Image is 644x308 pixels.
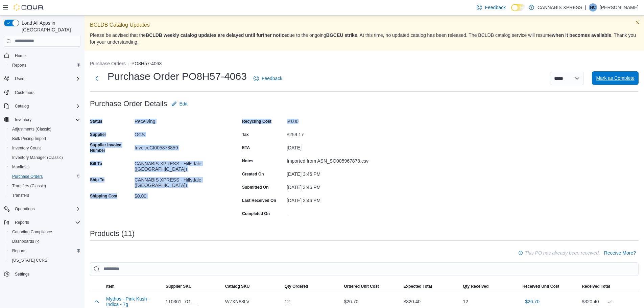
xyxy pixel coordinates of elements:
input: Dark Mode [511,4,525,11]
button: Dismiss this callout [633,18,641,26]
button: Mark as Complete [592,71,639,85]
h3: Purchase Order Details [90,100,167,108]
span: Load All Apps in [GEOGRAPHIC_DATA] [19,20,80,33]
button: Next [90,72,103,85]
a: Canadian Compliance [9,228,55,236]
button: Reports [12,218,32,227]
span: Reports [9,247,80,255]
p: | [585,3,586,11]
button: Inventory Count [7,143,83,153]
strong: when it becomes available [552,32,611,38]
p: [PERSON_NAME] [600,3,639,11]
span: Manifests [9,163,80,171]
span: Manifests [12,164,29,170]
a: Purchase Orders [9,172,46,181]
span: Operations [15,206,35,212]
div: OCS [135,129,225,137]
div: $320.40 [582,298,636,306]
span: Ordered Unit Cost [344,284,379,289]
button: [US_STATE] CCRS [7,256,83,265]
span: Expected Total [403,284,432,289]
span: Received Total [582,284,610,289]
button: Users [1,74,83,84]
button: Transfers [7,191,83,200]
div: [DATE] [287,142,377,150]
span: Reports [12,218,80,227]
button: Operations [12,205,38,213]
span: Inventory Manager (Classic) [12,155,63,160]
span: Item [106,284,115,289]
button: Edit [169,97,190,111]
div: [DATE] 3:46 PM [287,195,377,203]
button: Manifests [7,162,83,172]
label: Ship To [90,177,104,183]
div: CANNABIS XPRESS - Hillsdale ([GEOGRAPHIC_DATA]) [135,174,225,188]
label: Last Received On [242,198,276,203]
div: Nathan Chan [589,3,597,11]
span: Receive More? [604,250,636,256]
label: Status [90,119,102,124]
span: Inventory [12,116,80,124]
span: Transfers [9,191,80,199]
span: Purchase Orders [9,172,80,181]
span: 110361_7G___ [166,298,198,306]
span: Canadian Compliance [9,228,80,236]
span: Washington CCRS [9,256,80,264]
a: Settings [12,270,32,278]
a: Manifests [9,163,32,171]
a: Transfers [9,191,32,199]
label: Shipping Cost [90,193,117,199]
button: Purchase Orders [90,61,126,66]
p: This PO has already been received. [525,249,600,257]
a: Reports [9,61,29,69]
span: Feedback [485,4,505,11]
span: Canadian Compliance [12,229,52,235]
p: BCLDB Catalog Updates [90,21,639,29]
span: Adjustments (Classic) [12,126,51,132]
span: Qty Ordered [285,284,308,289]
span: Transfers [12,193,29,198]
a: Customers [12,89,37,97]
span: Received Unit Cost [522,284,559,289]
button: Received Total [579,281,639,292]
a: Adjustments (Classic) [9,125,54,133]
div: Receiving [135,116,225,124]
span: Reports [12,248,26,254]
button: Purchase Orders [7,172,83,181]
strong: BCLDB weekly catalog updates are delayed until further notice [146,32,287,38]
span: Bulk Pricing Import [9,135,80,143]
label: Tax [242,132,249,137]
h3: Products (11) [90,230,135,238]
a: Reports [9,247,29,255]
div: - [287,208,377,216]
div: $0.00 [287,116,377,124]
span: Purchase Orders [12,174,43,179]
a: Dashboards [9,237,42,245]
button: Reports [7,246,83,256]
button: Settings [1,269,83,279]
span: Dashboards [9,237,80,245]
button: Bulk Pricing Import [7,134,83,143]
span: Feedback [262,75,282,82]
span: Inventory [15,117,31,122]
label: Submitted On [242,185,269,190]
button: Inventory [1,115,83,124]
span: Users [15,76,25,81]
div: InvoiceCI005878859 [135,142,225,150]
button: Qty Received [460,281,520,292]
span: Settings [15,271,29,277]
a: Feedback [251,72,285,85]
div: $0.00 [135,191,225,199]
span: Qty Received [463,284,488,289]
span: Settings [12,270,80,278]
button: Receive More? [601,246,639,260]
button: Catalog SKU [222,281,282,292]
button: Transfers (Classic) [7,181,83,191]
span: Inventory Count [12,145,41,151]
span: Home [15,53,26,58]
span: Transfers (Classic) [12,183,46,189]
label: Created On [242,171,264,177]
span: Bulk Pricing Import [12,136,46,141]
a: [US_STATE] CCRS [9,256,50,264]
